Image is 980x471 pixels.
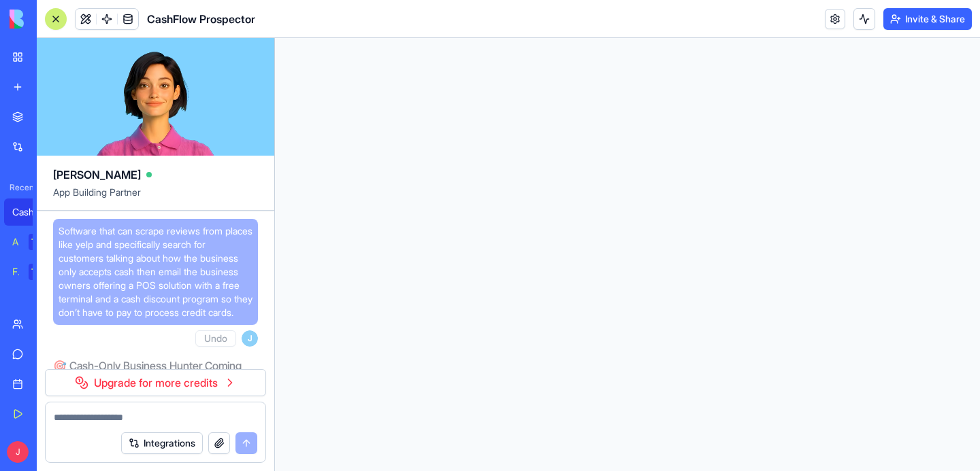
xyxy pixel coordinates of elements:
button: Integrations [121,432,203,454]
div: CashFlow Prospector [12,205,50,219]
h2: 🎯 Cash-Only Business Hunter Coming Up! [53,357,258,390]
span: CashFlow Prospector [147,11,255,27]
span: App Building Partner [53,186,258,210]
div: TRY [29,234,50,250]
div: Feedback Form [12,265,19,279]
a: Feedback FormTRY [4,258,59,285]
div: TRY [29,264,50,280]
span: J [242,330,258,347]
a: AI Logo GeneratorTRY [4,228,59,256]
a: Upgrade for more credits [45,369,266,396]
span: J [7,441,29,463]
span: Software that can scrape reviews from places like yelp and specifically search for customers talk... [59,224,252,319]
div: AI Logo Generator [12,235,19,249]
span: Recent [4,182,33,193]
button: Undo [195,330,236,347]
button: Invite & Share [883,8,972,30]
img: logo [10,10,94,29]
a: CashFlow Prospector [4,198,59,226]
span: [PERSON_NAME] [53,167,141,183]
